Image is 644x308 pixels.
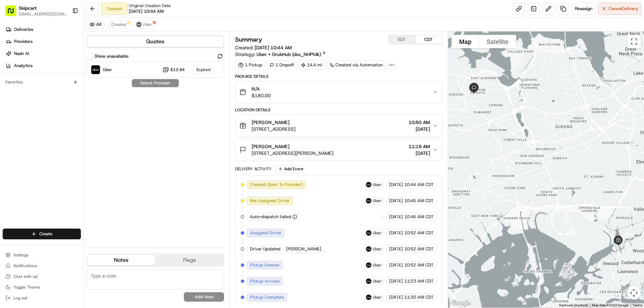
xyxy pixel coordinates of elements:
[327,60,386,70] div: Created via Automation
[129,8,164,14] span: [DATE] 10:44 AM
[162,66,185,73] button: $12.94
[479,35,516,48] button: Show satellite imagery
[67,114,81,119] span: Pylon
[3,229,81,239] button: Create
[366,279,371,284] img: uber-new-logo.jpeg
[129,3,171,8] span: Original Creation Date
[389,278,403,284] span: [DATE]
[366,262,371,268] img: uber-new-logo.jpeg
[7,64,19,76] img: 1736555255976-a54dd68f-1ca7-489b-9aae-adbdc363a1c4
[3,293,81,303] button: Log out
[235,115,442,136] button: [PERSON_NAME][STREET_ADDRESS]10:50 AM[DATE]
[572,3,595,15] button: Reassign
[250,246,280,252] span: Driver Updated
[404,278,434,284] span: 11:23 AM CDT
[235,60,265,70] div: 1 Pickup
[13,295,27,301] span: Log out
[250,214,291,220] span: Auto-dispatch Failed
[415,35,442,44] button: CDT
[4,95,54,107] a: 📗Knowledge Base
[633,303,642,307] a: Terms
[3,36,84,47] a: Providers
[373,198,382,203] span: Uber
[409,150,430,157] span: [DATE]
[366,246,371,252] img: uber-new-logo.jpeg
[373,262,382,268] span: Uber
[276,165,306,173] button: Add Event
[252,143,289,150] span: [PERSON_NAME]
[19,11,67,17] button: [EMAIL_ADDRESS][DOMAIN_NAME]
[235,166,272,172] div: Delivery Activity
[252,126,296,132] span: [STREET_ADDRESS]
[389,262,403,268] span: [DATE]
[14,63,33,69] span: Analytics
[103,67,112,72] span: Uber
[404,182,434,188] span: 10:44 AM CDT
[404,230,434,236] span: 10:52 AM CDT
[87,36,223,47] button: Quotes
[54,95,110,107] a: 💻API Documentation
[388,35,415,44] button: EDT
[87,20,104,28] button: All
[250,182,303,188] span: Created (Sent To Provider)
[389,246,403,252] span: [DATE]
[250,262,279,268] span: Pickup Enroute
[252,150,333,157] span: [STREET_ADDRESS][PERSON_NAME]
[14,39,33,45] span: Providers
[39,231,52,237] span: Create
[409,119,430,126] span: 10:50 AM
[559,303,588,308] button: Keyboard shortcuts
[409,126,430,132] span: [DATE]
[136,22,142,27] img: uber-new-logo.jpeg
[366,230,371,236] img: uber-new-logo.jpeg
[252,85,271,92] span: N/A
[235,51,326,58] div: Strategy:
[3,283,81,292] button: Toggle Theme
[250,230,281,236] span: Assigned Driver
[627,286,641,300] button: Map camera controls
[366,198,371,203] img: uber-new-logo.jpeg
[255,45,292,51] span: [DATE] 10:44 AM
[252,119,289,126] span: [PERSON_NAME]
[267,60,297,70] div: 1 Dropoff
[13,252,29,258] span: Settings
[235,74,442,79] div: Package Details
[63,97,108,104] span: API Documentation
[250,294,284,300] span: Pickup Complete
[373,295,382,300] span: Uber
[298,60,325,70] div: 14.4 mi
[404,214,434,220] span: 10:46 AM CDT
[250,278,279,284] span: Pickup Arrived
[19,5,37,11] button: Skipcart
[3,261,81,270] button: Notifications
[366,295,371,300] img: uber-new-logo.jpeg
[114,66,122,74] button: Start new chat
[235,139,442,161] button: [PERSON_NAME][STREET_ADDRESS][PERSON_NAME]11:19 AM[DATE]
[7,98,12,103] div: 📗
[389,294,403,300] span: [DATE]
[575,6,592,12] span: Reassign
[7,27,122,38] p: Welcome 👋
[13,285,40,290] span: Toggle Theme
[404,198,434,204] span: 10:45 AM CDT
[3,24,84,35] a: Deliveries
[13,274,38,279] span: Chat with us!
[373,230,382,236] span: Uber
[143,22,152,27] span: Uber
[373,246,382,252] span: Uber
[13,263,37,268] span: Notifications
[404,246,434,252] span: 10:52 AM CDT
[373,279,382,284] span: Uber
[366,182,371,187] img: uber-new-logo.jpeg
[3,3,69,19] button: Skipcart[EMAIL_ADDRESS][DOMAIN_NAME]
[13,97,51,104] span: Knowledge Base
[14,51,29,57] span: Nash AI
[23,64,110,71] div: Start new chat
[404,294,434,300] span: 11:30 AM CDT
[3,60,84,71] a: Analytics
[3,250,81,260] button: Settings
[47,113,81,119] a: Powered byPylon
[17,43,111,50] input: Clear
[111,22,126,27] span: Created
